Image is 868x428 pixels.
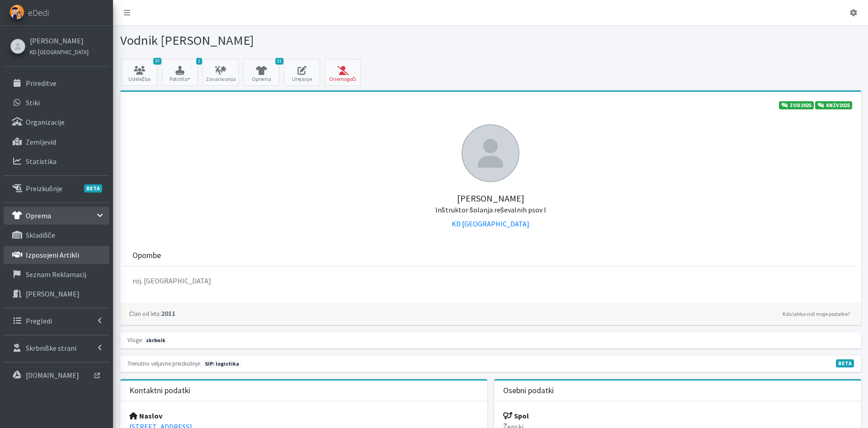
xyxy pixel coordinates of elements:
a: [PERSON_NAME] [4,285,109,303]
span: 1 [196,58,202,65]
p: Stiki [26,98,40,107]
img: eDedi [9,5,24,19]
a: Zavarovanja [203,59,239,86]
h5: [PERSON_NAME] [129,182,852,215]
p: Zemljevid [26,137,56,146]
p: Statistika [26,157,57,166]
p: Prireditve [26,79,57,88]
a: Kdo lahko vidi moje podatke? [780,309,852,320]
strong: Spol [503,411,529,420]
a: PreizkušnjeBETA [4,179,109,198]
h1: Vodnik [PERSON_NAME] [120,33,487,48]
small: Član od leta: [129,310,161,317]
a: Prireditve [4,74,109,92]
button: Onemogoči [325,59,361,86]
h3: Osebni podatki [503,386,554,395]
a: Oprema [4,207,109,225]
p: [DOMAIN_NAME] [26,371,79,380]
p: Skrbniške strani [26,343,76,353]
span: V fazi razvoja [836,359,854,367]
p: skladišče [26,230,55,240]
p: Organizacije [26,118,65,127]
a: [DOMAIN_NAME] [4,366,109,384]
p: Preizkušnje [26,184,62,193]
h3: Kontaktni podatki [129,386,190,395]
a: KD [GEOGRAPHIC_DATA] [30,46,89,57]
strong: 2011 [129,309,175,318]
span: Naslednja preizkušnja: pomlad 2026 [203,360,241,368]
p: Oprema [26,211,51,220]
small: Trenutno veljavne preizkušnje: [127,360,201,367]
a: KNZV2025 [815,101,852,109]
a: Izposojeni artikli [4,246,109,264]
a: Statistika [4,152,109,170]
span: BETA [84,184,102,193]
p: Seznam reklamacij [26,270,86,279]
a: Seznam reklamacij [4,265,109,283]
a: Zemljevid [4,133,109,151]
a: Organizacije [4,113,109,131]
a: 31 Oprema [243,59,279,86]
h3: Opombe [132,251,161,260]
span: skrbnik [144,336,168,344]
a: KD [GEOGRAPHIC_DATA] [452,219,529,228]
a: Stiki [4,94,109,112]
a: 33 Udeležba [121,59,157,86]
span: 31 [275,58,283,65]
p: [PERSON_NAME] [26,289,80,298]
p: Pregledi [26,316,52,325]
a: skladišče [4,226,109,244]
span: eDedi [28,6,49,19]
p: roj. [GEOGRAPHIC_DATA] [132,275,849,286]
small: Vloge: [127,336,143,343]
p: Izposojeni artikli [26,250,79,259]
a: ZOD2025 [779,101,814,109]
a: Urejanje [284,59,320,86]
a: Pregledi [4,312,109,330]
span: 33 [153,58,161,65]
small: KD [GEOGRAPHIC_DATA] [30,48,89,56]
small: Inštruktor šolanja reševalnih psov I [435,205,546,214]
button: 1 Potrdila [162,59,198,86]
strong: Naslov [129,411,162,420]
a: [PERSON_NAME] [30,35,89,46]
a: Skrbniške strani [4,339,109,357]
